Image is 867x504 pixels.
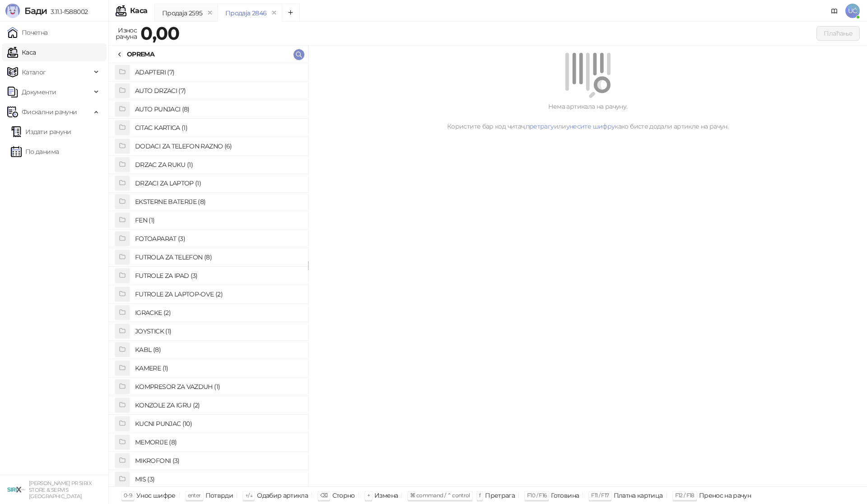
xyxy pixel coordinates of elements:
button: Плаћање [816,26,860,41]
a: Почетна [7,23,48,42]
span: + [367,492,370,499]
a: Документација [827,4,842,18]
span: F10 / F16 [527,492,546,499]
strong: 0,00 [140,22,179,44]
h4: KABL (8) [135,342,301,357]
h4: EKSTERNE BATERIJE (8) [135,194,301,209]
div: Претрага [485,490,515,501]
button: remove [204,9,216,17]
small: [PERSON_NAME] PR SIRIX STORE & SERVIS [GEOGRAPHIC_DATA] [29,480,92,499]
span: F12 / F18 [675,492,695,499]
h4: FUTROLA ZA TELEFON (8) [135,250,301,264]
span: Документи [22,83,56,101]
h4: FOTOAPARAT (3) [135,231,301,246]
div: Пренос на рачун [699,490,751,501]
span: Бади [24,5,47,16]
h4: ADAPTERI (7) [135,65,301,79]
span: ⌘ command / ⌃ control [410,492,470,499]
a: Издати рачуни [11,123,71,141]
h4: FEN (1) [135,213,301,227]
h4: DRZACI ZA LAPTOP (1) [135,176,301,190]
button: Add tab [282,4,300,22]
div: Потврди [205,490,233,501]
div: Измена [374,490,398,501]
h4: MIS (3) [135,472,301,486]
h4: JOYSTICK (1) [135,324,301,338]
h4: CITAC KARTICA (1) [135,120,301,135]
div: OPREMA [127,49,154,59]
h4: KUCNI PUNJAC (10) [135,416,301,431]
div: Платна картица [614,490,663,501]
h4: AUTO DRZACI (7) [135,83,301,98]
div: Продаја 2846 [225,8,266,18]
div: Одабир артикла [257,490,308,501]
span: Каталог [22,63,46,81]
div: Нема артикала на рачуну. Користите бар код читач, или како бисте додали артикле на рачун. [319,102,856,131]
h4: AUTO PUNJACI (8) [135,102,301,116]
a: Каса [7,43,36,61]
div: Каса [130,7,147,14]
div: Унос шифре [136,490,176,501]
div: Износ рачуна [114,24,139,42]
span: enter [188,492,201,499]
div: Готовина [551,490,579,501]
h4: IGRACKE (2) [135,305,301,320]
a: унесите шифру [566,122,615,130]
span: ↑/↓ [245,492,252,499]
h4: FUTROLE ZA IPAD (3) [135,268,301,283]
span: 0-9 [124,492,132,499]
span: 3.11.1-f588002 [47,8,88,16]
span: UĆ [845,4,860,18]
h4: MIKROFONI (3) [135,453,301,468]
button: remove [268,9,280,17]
img: 64x64-companyLogo-cb9a1907-c9b0-4601-bb5e-5084e694c383.png [7,481,25,499]
div: Продаја 2595 [162,8,202,18]
div: Сторно [332,490,355,501]
h4: KOMPRESOR ZA VAZDUH (1) [135,379,301,394]
h4: KAMERE (1) [135,361,301,375]
h4: DRZAC ZA RUKU (1) [135,157,301,172]
h4: FUTROLE ZA LAPTOP-OVE (2) [135,287,301,301]
span: F11 / F17 [591,492,609,499]
a: претрагу [526,122,554,130]
a: По данима [11,143,59,161]
h4: MEMORIJE (8) [135,435,301,449]
div: grid [109,63,308,486]
img: Logo [5,4,20,18]
span: f [479,492,480,499]
h4: KONZOLE ZA IGRU (2) [135,398,301,412]
span: Фискални рачуни [22,103,77,121]
span: ⌫ [320,492,327,499]
h4: DODACI ZA TELEFON RAZNO (6) [135,139,301,153]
